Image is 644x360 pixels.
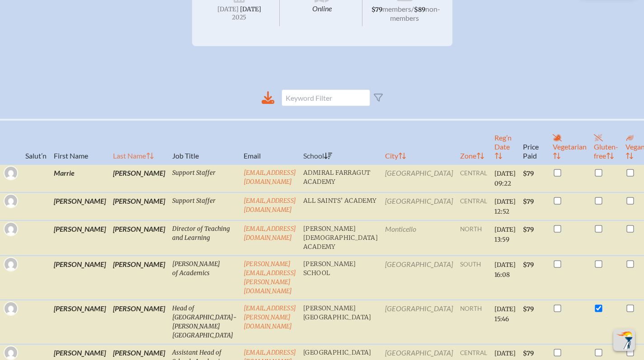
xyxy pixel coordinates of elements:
[523,305,534,313] span: $79
[491,120,519,164] th: Reg’n Date
[390,5,440,22] span: non-members
[523,226,534,234] span: $79
[371,6,382,14] span: $79
[5,302,17,315] img: Gravatar
[300,256,381,300] td: [PERSON_NAME] School
[5,258,17,271] img: Gravatar
[109,300,169,344] td: [PERSON_NAME]
[494,305,516,323] span: [DATE] 15:46
[456,220,491,256] td: north
[109,164,169,192] td: [PERSON_NAME]
[523,198,534,206] span: $79
[244,169,296,186] a: [EMAIL_ADDRESS][DOMAIN_NAME]
[381,120,456,164] th: City
[381,220,456,256] td: Monticello
[456,300,491,344] td: north
[300,220,381,256] td: [PERSON_NAME][DEMOGRAPHIC_DATA] Academy
[5,223,17,235] img: Gravatar
[381,164,456,192] td: [GEOGRAPHIC_DATA]
[22,120,50,164] th: Salut’n
[613,329,635,351] button: Scroll Top
[5,346,17,359] img: Gravatar
[217,5,239,13] span: [DATE]
[169,300,240,344] td: Head of [GEOGRAPHIC_DATA]-[PERSON_NAME][GEOGRAPHIC_DATA]
[109,120,169,164] th: Last Name
[169,256,240,300] td: [PERSON_NAME] of Academics
[50,120,109,164] th: First Name
[519,120,549,164] th: Price Paid
[240,120,300,164] th: Email
[456,192,491,220] td: central
[494,198,516,215] span: [DATE] 12:52
[207,14,273,21] span: 2025
[381,300,456,344] td: [GEOGRAPHIC_DATA]
[244,197,296,214] a: [EMAIL_ADDRESS][DOMAIN_NAME]
[382,5,411,13] span: members
[300,192,381,220] td: All Saints’ Academy
[590,120,622,164] th: Gluten-free
[494,261,516,279] span: [DATE] 16:08
[169,120,240,164] th: Job Title
[456,256,491,300] td: south
[109,220,169,256] td: [PERSON_NAME]
[244,260,296,295] a: [PERSON_NAME][EMAIL_ADDRESS][PERSON_NAME][DOMAIN_NAME]
[381,192,456,220] td: [GEOGRAPHIC_DATA]
[523,170,534,178] span: $79
[494,226,516,243] span: [DATE] 13:59
[456,164,491,192] td: central
[50,220,109,256] td: [PERSON_NAME]
[109,256,169,300] td: [PERSON_NAME]
[300,300,381,344] td: [PERSON_NAME][GEOGRAPHIC_DATA]
[244,225,296,242] a: [EMAIL_ADDRESS][DOMAIN_NAME]
[244,304,296,330] a: [EMAIL_ADDRESS][PERSON_NAME][DOMAIN_NAME]
[262,91,274,104] div: Download to CSV
[169,220,240,256] td: Director of Teaching and Learning
[169,192,240,220] td: Support Staffer
[494,170,516,187] span: [DATE] 09:22
[523,350,534,357] span: $79
[50,164,109,192] td: Marrie
[169,164,240,192] td: Support Staffer
[414,6,425,14] span: $89
[549,120,590,164] th: Vegetarian
[50,192,109,220] td: [PERSON_NAME]
[523,261,534,269] span: $79
[5,195,17,207] img: Gravatar
[411,5,414,13] span: /
[50,300,109,344] td: [PERSON_NAME]
[456,120,491,164] th: Zone
[240,5,261,13] span: [DATE]
[615,331,633,349] img: To the top
[109,192,169,220] td: [PERSON_NAME]
[50,256,109,300] td: [PERSON_NAME]
[282,89,370,106] input: Keyword Filter
[300,164,381,192] td: Admiral Farragut Academy
[381,256,456,300] td: [GEOGRAPHIC_DATA]
[5,167,17,179] img: Gravatar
